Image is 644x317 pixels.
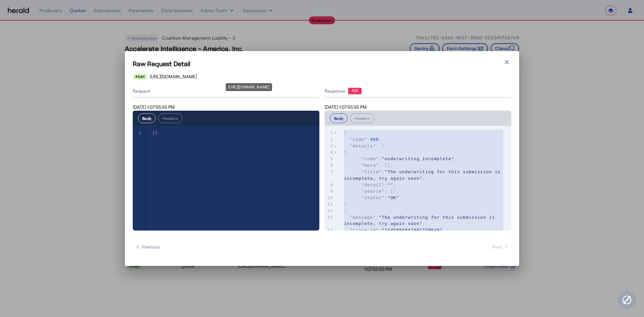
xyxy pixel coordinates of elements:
span: "source" [361,189,385,194]
div: 1 [133,130,142,136]
span: Previous [135,244,160,250]
h1: Raw Request Detail [133,59,511,68]
span: "title" [361,169,382,174]
span: ], [344,208,350,213]
button: Next [490,241,511,253]
span: : [ [344,143,385,148]
div: 14 [325,227,334,233]
span: "The underwriting for this submission is incomplete, try again soon" [344,169,504,181]
span: { [344,150,347,155]
span: : , [344,169,504,181]
span: "meta" [361,163,379,168]
div: 11 [325,201,334,208]
button: Headers [158,113,182,123]
span: "message" [350,215,376,220]
span: "code" [350,137,367,142]
button: Body [138,113,156,123]
div: 10 [325,195,334,201]
span: [DATE] 1:07:55:55 PM [325,104,367,110]
div: [URL][DOMAIN_NAME] [226,83,272,91]
div: 4 [325,149,334,156]
span: 400 [370,137,379,142]
span: : , [344,215,498,226]
span: : , [344,156,457,161]
span: "The underwriting for this submission is incomplete, try again soon" [344,215,498,226]
span: "trace_id" [350,228,379,233]
span: [URL][DOMAIN_NAME] [150,73,197,80]
span: {} [152,130,158,135]
div: Request [133,85,319,98]
span: [DATE] 1:07:55:55 PM [133,104,175,110]
div: 5 [325,156,334,162]
span: Next [492,244,509,250]
div: 1 [325,130,334,136]
text: 400 [352,88,358,93]
span: : , [344,182,396,187]
div: 13 [325,214,334,221]
span: "" [387,182,393,187]
button: Previous [133,241,162,253]
div: 3 [325,143,334,149]
span: "2145884847401159649" [382,228,443,233]
button: Body [330,113,348,123]
span: : {}, [344,163,393,168]
span: "status" [361,195,385,200]
div: Response [325,88,511,94]
div: 8 [325,182,334,188]
span: : [344,195,399,200]
span: : {}, [344,189,399,194]
button: Headers [350,113,374,123]
span: "detail" [361,182,385,187]
div: 2 [325,136,334,143]
span: : , [344,137,382,142]
span: "underwriting_incomplete" [382,156,454,161]
span: } [344,202,347,207]
span: "details" [350,143,376,148]
div: 6 [325,162,334,169]
div: 7 [325,169,334,175]
div: 12 [325,208,334,214]
div: 9 [325,188,334,195]
span: : [344,228,443,233]
span: { [344,130,347,135]
span: "OK" [387,195,399,200]
span: "code" [361,156,379,161]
